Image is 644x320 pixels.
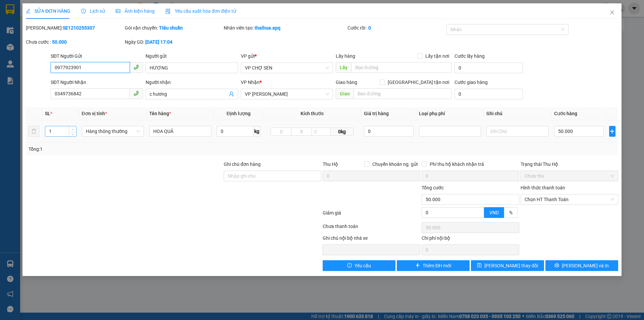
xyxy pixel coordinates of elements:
span: Thêm ĐH mới [423,262,451,269]
div: Gói vận chuyển: [125,24,222,32]
span: Decrease Value [69,132,76,136]
span: close [609,10,615,15]
span: kg [254,126,260,137]
span: Yêu cầu [355,262,371,269]
button: Close [603,3,622,22]
span: Increase Value [69,126,76,132]
span: Tổng cước [422,185,444,190]
input: Cước giao hàng [454,89,523,99]
span: Kích thước [301,111,324,116]
span: plus [415,263,420,268]
span: Ảnh kiện hàng [116,8,155,14]
span: down [71,133,75,137]
span: Chọn HT Thanh Toán [525,194,614,204]
span: Đơn vị tính [82,111,107,116]
span: picture [116,9,120,13]
img: icon [165,9,171,14]
div: Trạng thái Thu Hộ [521,161,618,168]
span: Lịch sử [81,8,105,14]
strong: CHUYỂN PHÁT NHANH AN PHÚ QUÝ [11,5,59,27]
b: thaihue.apq [255,25,280,31]
b: SE1210255307 [63,25,95,31]
div: Người gửi [146,52,238,60]
span: Yêu cầu xuất hóa đơn điện tử [165,8,236,14]
span: Chưa thu [525,171,614,181]
b: 50.000 [52,39,67,45]
input: Ghi Chú [486,126,548,137]
div: Chi phí nội bộ [422,234,519,244]
img: logo [3,36,9,70]
span: VP NGỌC HỒI [245,89,329,99]
div: Chưa thanh toán [322,223,421,234]
span: SỬA ĐƠN HÀNG [26,8,70,14]
div: Giảm giá [322,209,421,221]
button: delete [29,126,39,137]
span: phone [133,91,139,96]
b: [DATE] 17:04 [145,39,172,45]
span: user-add [229,91,234,97]
div: Chưa cước : [26,38,123,46]
b: Tiêu chuẩn [159,25,183,31]
span: Lấy hàng [336,53,355,59]
span: Thu Hộ [323,162,338,167]
span: Định lượng [226,111,250,116]
label: Cước giao hàng [454,80,488,85]
span: VND [489,210,499,215]
button: exclamation-circleYêu cầu [323,260,395,271]
input: D [271,128,291,136]
div: [PERSON_NAME]: [26,24,123,32]
span: [PERSON_NAME] thay đổi [484,262,538,269]
th: Ghi chú [484,107,551,120]
label: Cước lấy hàng [454,53,485,59]
span: exclamation-circle [347,263,352,268]
span: [GEOGRAPHIC_DATA] tận nơi [385,79,452,86]
label: Hình thức thanh toán [521,185,565,190]
span: VP CHỢ SEN [245,63,329,73]
span: save [477,263,482,268]
b: 0 [368,25,371,31]
button: printer[PERSON_NAME] và In [545,260,618,271]
span: Giao hàng [336,80,357,85]
span: Phí thu hộ khách nhận trả [427,161,487,168]
div: SĐT Người Gửi [51,52,143,60]
input: Dọc đường [354,88,452,99]
input: Cước lấy hàng [454,62,523,73]
label: Ghi chú đơn hàng [224,162,261,167]
button: save[PERSON_NAME] thay đổi [471,260,544,271]
div: Ghi chú nội bộ nhà xe [323,234,420,244]
span: [GEOGRAPHIC_DATA], [GEOGRAPHIC_DATA] ↔ [GEOGRAPHIC_DATA] [10,29,60,51]
input: VD: Bàn, Ghế [149,126,211,137]
input: Dọc đường [351,62,452,73]
span: 0kg [330,128,353,136]
div: Tổng: 1 [29,145,249,153]
div: Cước rồi : [347,24,445,32]
span: Hàng thông thường [86,126,140,136]
input: Ghi chú đơn hàng [224,171,321,181]
span: [PERSON_NAME] và In [562,262,609,269]
th: Loại phụ phí [416,107,484,120]
span: plus [609,129,615,134]
span: Lấy [336,62,351,73]
span: Lấy tận nơi [423,52,452,60]
span: Giá trị hàng [364,111,389,116]
span: Cước hàng [554,111,577,116]
span: clock-circle [81,9,86,13]
div: Ngày GD: [125,38,222,46]
span: printer [554,263,559,268]
span: VP Nhận [241,80,260,85]
div: VP gửi [241,52,333,60]
span: SL [45,111,50,116]
div: SĐT Người Nhận [51,79,143,86]
span: Giao [336,88,354,99]
span: edit [26,9,31,13]
button: plusThêm ĐH mới [397,260,470,271]
span: Chuyển khoản ng. gửi [370,161,420,168]
input: C [312,128,330,136]
div: Người nhận [146,79,238,86]
span: phone [133,64,139,70]
div: Nhân viên tạo: [224,24,346,32]
input: R [291,128,312,136]
span: Tên hàng [149,111,171,116]
button: plus [609,126,615,137]
span: % [509,210,513,215]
